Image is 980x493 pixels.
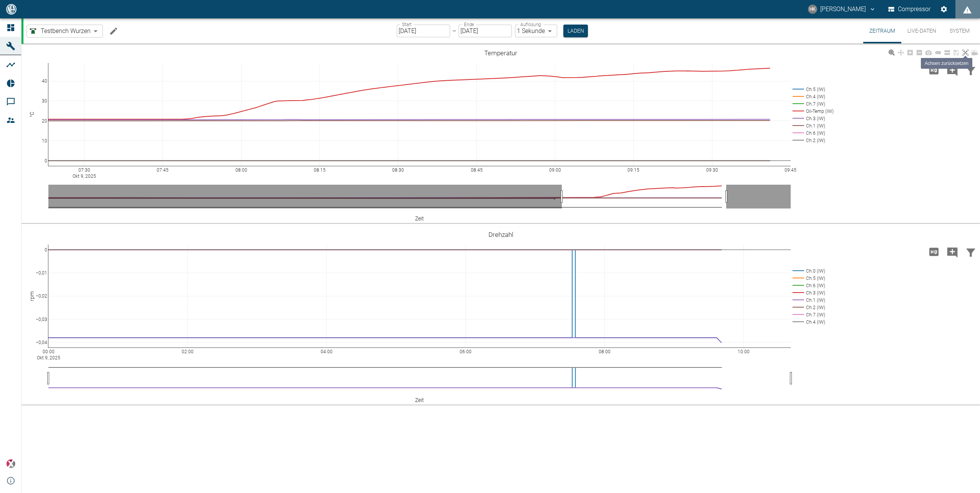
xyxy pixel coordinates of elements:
span: Hohe Auflösung [925,248,943,255]
button: Daten filtern [962,242,980,262]
img: logo [5,4,17,14]
button: Kommentar hinzufügen [943,60,962,80]
a: Testbench Wurzen [28,26,91,36]
span: Testbench Wurzen [41,26,91,35]
button: Compressor [887,2,932,16]
div: 1 Sekunde [515,25,557,37]
label: Auflösung [520,21,541,28]
button: Zeitraum [863,18,901,43]
label: Ende [464,21,474,28]
button: System [942,18,977,43]
p: – [452,26,456,35]
img: Xplore Logo [6,459,15,468]
button: Live-Daten [901,18,942,43]
div: HK [808,5,817,14]
button: Machine bearbeiten [106,23,121,39]
button: Einstellungen [937,2,951,16]
input: DD.MM.YYYY [459,25,512,37]
button: Laden [563,25,588,37]
label: Start [402,21,412,28]
button: Kommentar hinzufügen [943,242,962,262]
button: heiner.kaestner@neuman-esser.de [807,2,877,16]
span: Hohe Auflösung [925,66,943,73]
button: Daten filtern [962,60,980,80]
input: DD.MM.YYYY [397,25,450,37]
